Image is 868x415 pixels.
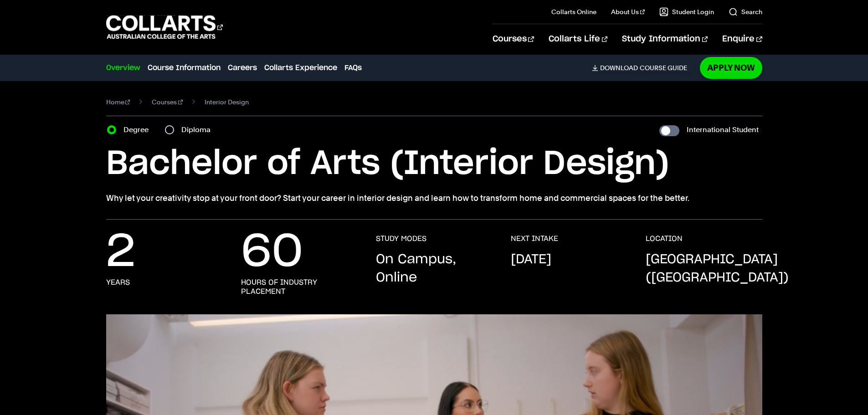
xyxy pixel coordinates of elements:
[511,234,558,243] h3: NEXT INTAKE
[592,64,694,72] a: DownloadCourse Guide
[106,143,762,184] h1: Bachelor of Arts (Interior Design)
[148,62,221,73] a: Course Information
[376,234,426,243] h3: STUDY MODES
[611,7,645,16] a: About Us
[646,234,683,243] h3: LOCATION
[493,24,534,54] a: Courses
[241,278,358,296] h3: hours of industry placement
[722,24,762,54] a: Enquire
[600,64,638,72] span: Download
[376,251,493,287] p: On Campus, Online
[344,62,362,73] a: FAQs
[106,192,762,205] p: Why let your creativity stop at your front door? Start your career in interior design and learn h...
[205,96,249,108] span: Interior Design
[687,123,759,136] label: International Student
[152,96,183,108] a: Courses
[106,62,140,73] a: Overview
[729,7,762,16] a: Search
[106,96,130,108] a: Home
[123,123,154,136] label: Degree
[241,234,303,271] p: 60
[551,7,596,16] a: Collarts Online
[659,7,714,16] a: Student Login
[106,14,223,40] div: Go to homepage
[549,24,607,54] a: Collarts Life
[181,123,216,136] label: Diploma
[511,251,551,269] p: [DATE]
[228,62,257,73] a: Careers
[106,278,130,287] h3: years
[622,24,708,54] a: Study Information
[264,62,337,73] a: Collarts Experience
[646,251,789,287] p: [GEOGRAPHIC_DATA] ([GEOGRAPHIC_DATA])
[700,57,762,78] a: Apply Now
[106,234,135,271] p: 2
